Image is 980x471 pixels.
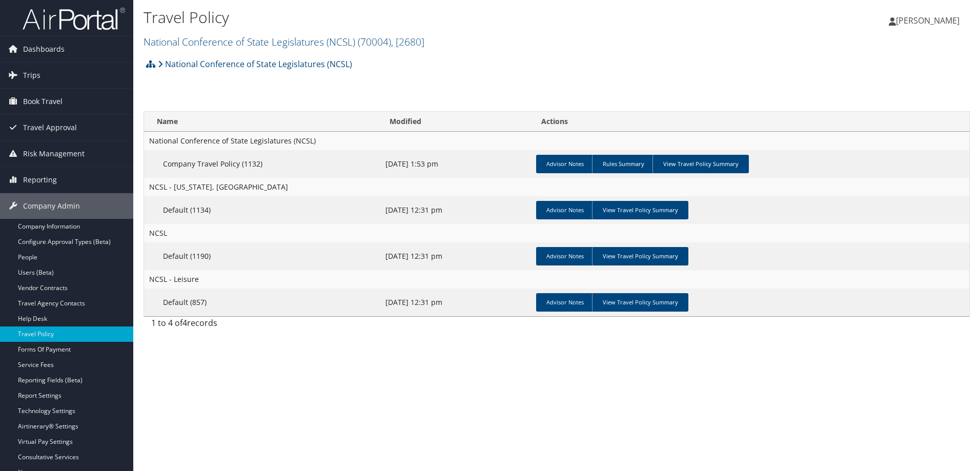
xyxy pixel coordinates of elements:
td: NCSL - [US_STATE], [GEOGRAPHIC_DATA] [144,178,969,196]
td: [DATE] 12:31 pm [380,196,532,224]
th: Modified: activate to sort column ascending [380,112,532,132]
span: Travel Approval [23,115,77,140]
th: Name: activate to sort column descending [144,112,380,132]
span: 4 [182,317,187,329]
span: Company Admin [23,193,80,219]
th: Actions [532,112,969,132]
a: [PERSON_NAME] [889,5,970,36]
h1: Travel Policy [144,7,695,28]
td: [DATE] 12:31 pm [380,289,532,316]
span: Reporting [23,167,57,193]
a: Advisor Notes [536,155,594,173]
a: Rules Summary [592,155,655,173]
a: Advisor Notes [536,293,594,312]
a: National Conference of State Legislatures (NCSL) [158,54,352,74]
a: View Travel Policy Summary [592,247,688,265]
td: [DATE] 1:53 pm [380,150,532,178]
span: [PERSON_NAME] [896,15,959,26]
td: National Conference of State Legislatures (NCSL) [144,132,969,150]
a: View Travel Policy Summary [652,155,749,173]
a: View Travel Policy Summary [592,293,688,312]
a: Advisor Notes [536,247,594,265]
td: Default (1134) [144,196,380,224]
span: Dashboards [23,36,65,62]
div: 1 to 4 of records [151,317,342,334]
span: Trips [23,63,40,88]
span: Book Travel [23,89,63,114]
span: Risk Management [23,141,85,167]
img: airportal-logo.png [23,7,125,31]
a: National Conference of State Legislatures (NCSL) [144,35,424,49]
td: Company Travel Policy (1132) [144,150,380,178]
td: NCSL - Leisure [144,270,969,289]
td: NCSL [144,224,969,242]
td: [DATE] 12:31 pm [380,242,532,270]
span: ( 70004 ) [358,35,391,49]
a: View Travel Policy Summary [592,201,688,219]
td: Default (1190) [144,242,380,270]
span: , [ 2680 ] [391,35,424,49]
td: Default (857) [144,289,380,316]
a: Advisor Notes [536,201,594,219]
